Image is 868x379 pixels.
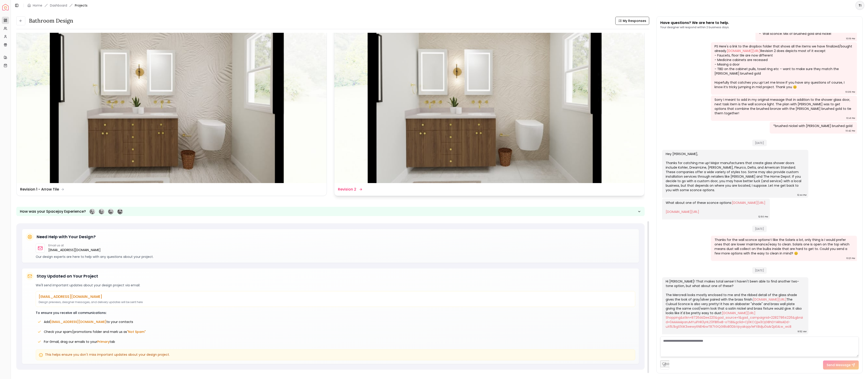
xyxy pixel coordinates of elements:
[36,311,635,315] p: To ensure you receive all communications:
[36,254,635,259] p: Our design experts are here to help with any questions about your project.
[715,44,853,89] div: PS Here's a link to the dropbox folder that shows all the items we have finalized/bought already....
[715,97,853,115] div: Sorry I meant to add in my original message that in addition to the shower glass door, next task ...
[39,294,632,299] p: [EMAIL_ADDRESS][DOMAIN_NAME]
[727,49,760,53] a: [DOMAIN_NAME][URL]
[50,320,106,324] span: [EMAIL_ADDRESS][DOMAIN_NAME]
[846,129,855,133] div: 10:42 PM
[16,207,645,216] button: How was your Spacejoy Experience?Feeling terribleFeeling badFeeling goodFeeling awesome
[27,3,87,8] nav: breadcrumb
[48,244,101,247] p: Email us at
[97,339,110,344] span: Primary
[732,200,765,205] a: [DOMAIN_NAME][URL]
[334,9,645,196] a: Revision 2Revision 2
[715,238,853,256] div: Thanks for the wall sconce options! I like the Solaris a lot, only thing is I would prefer ones t...
[44,330,146,334] span: Check your spam/promotions folder and mark us as
[623,19,646,23] span: My Responses
[666,152,804,192] div: Hey [PERSON_NAME], Thanks for catching me up! Major manufacturers that create glass shower doors ...
[48,247,101,253] a: [EMAIL_ADDRESS][DOMAIN_NAME]
[37,273,98,279] h5: Stay Updated on Your Project
[44,339,115,344] span: For Gmail, drag our emails to your tab
[37,234,96,240] h5: Need Help with Your Design?
[45,352,170,357] span: This helps ensure you don't miss important updates about your design project.
[334,9,644,183] img: Revision 2
[20,187,59,192] dd: Revision 1 - Arrow Tile
[752,140,767,146] span: [DATE]
[846,116,855,120] div: 10:41 PM
[29,17,73,24] h3: Bathroom Design
[615,17,649,25] button: My Responses
[666,311,803,329] a: [DOMAIN_NAME][URL] Shopping&stkn=8726dd2ee220&gad_source=1&gad_campaignid=22827864226&gbraid=0AAA...
[39,300,632,304] p: Design previews, designer messages, and delivery updates will be sent here
[2,4,9,10] img: Spacejoy Logo
[758,214,768,219] div: 12:50 PM
[797,193,807,197] div: 12:44 PM
[666,200,765,214] div: What about one of these sconce options:
[846,256,855,261] div: 10:21 PM
[797,329,807,334] div: 9:52 AM
[845,90,855,94] div: 10:39 PM
[855,1,864,10] button: TI
[666,210,699,214] a: [DOMAIN_NAME][URL]
[2,4,9,10] a: Spacejoy
[752,267,767,274] span: [DATE]
[660,26,729,29] p: Your designer will respond within 2 business days.
[36,283,635,287] p: We'll send important updates about your design project via email:
[20,209,86,214] p: How was your Spacejoy Experience?
[127,330,146,334] span: "Not Spam"
[33,3,42,8] a: Home
[773,124,852,128] div: *brushed nickel with [PERSON_NAME] brushed gold
[753,297,786,302] a: [DOMAIN_NAME][URL]
[17,9,327,183] img: Revision 1 - Arrow Tile
[75,3,87,8] span: Projects
[666,279,804,329] div: Hi [PERSON_NAME]! That makes total sense! I haven't been able to find another two-tone option, bu...
[752,226,767,232] span: [DATE]
[856,1,864,9] span: TI
[338,187,356,192] dd: Revision 2
[846,36,855,41] div: 10:19 PM
[50,3,67,8] a: Dashboard
[44,320,133,324] span: Add to your contacts
[660,20,729,26] p: Have questions? We are here to help.
[16,9,327,196] a: Revision 1 - Arrow TileRevision 1 - Arrow Tile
